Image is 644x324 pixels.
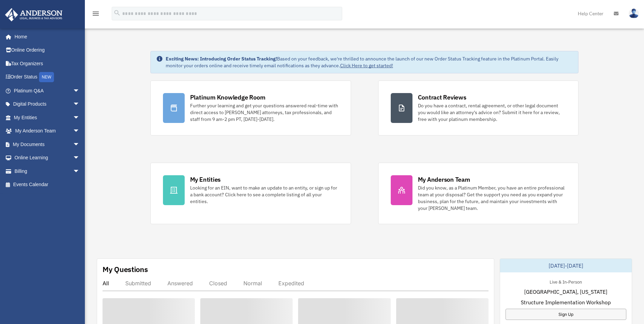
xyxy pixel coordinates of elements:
span: arrow_drop_down [73,111,87,125]
div: Further your learning and get your questions answered real-time with direct access to [PERSON_NAM... [190,102,338,123]
div: Did you know, as a Platinum Member, you have an entire professional team at your disposal? Get th... [418,184,566,212]
a: Contract Reviews Do you have a contract, rental agreement, or other legal document you would like... [378,80,579,136]
a: Click Here to get started! [340,62,393,69]
a: My Anderson Teamarrow_drop_down [5,124,90,138]
div: Based on your feedback, we're thrilled to announce the launch of our new Order Status Tracking fe... [166,55,573,69]
span: arrow_drop_down [73,124,87,138]
a: Home [5,30,87,43]
div: Normal [243,280,262,287]
span: Structure Implementation Workshop [521,298,611,306]
div: My Questions [103,264,148,274]
div: My Entities [190,175,221,184]
a: Events Calendar [5,178,90,192]
span: arrow_drop_down [73,151,87,165]
div: Do you have a contract, rental agreement, or other legal document you would like an attorney's ad... [418,102,566,123]
a: My Entities Looking for an EIN, want to make an update to an entity, or sign up for a bank accoun... [150,163,351,224]
i: search [113,9,121,17]
a: Sign Up [505,309,626,320]
span: arrow_drop_down [73,84,87,98]
div: Live & In-Person [544,278,587,285]
a: Online Ordering [5,43,90,57]
a: Digital Productsarrow_drop_down [5,97,90,111]
a: Billingarrow_drop_down [5,164,90,178]
a: Platinum Knowledge Room Further your learning and get your questions answered real-time with dire... [150,80,351,136]
img: User Pic [629,8,639,18]
div: Expedited [278,280,304,287]
div: Submitted [125,280,151,287]
a: Order StatusNEW [5,70,90,84]
span: arrow_drop_down [73,164,87,178]
img: Anderson Advisors Platinum Portal [3,8,65,21]
div: Platinum Knowledge Room [190,93,265,102]
span: arrow_drop_down [73,97,87,111]
i: menu [92,10,100,18]
a: My Anderson Team Did you know, as a Platinum Member, you have an entire professional team at your... [378,163,579,224]
div: Closed [209,280,227,287]
a: Online Learningarrow_drop_down [5,151,90,165]
div: Answered [167,280,193,287]
div: Looking for an EIN, want to make an update to an entity, or sign up for a bank account? Click her... [190,184,338,205]
div: Contract Reviews [418,93,466,102]
span: arrow_drop_down [73,138,87,151]
div: My Anderson Team [418,175,470,184]
div: [DATE]-[DATE] [500,259,632,272]
div: All [103,280,109,287]
span: [GEOGRAPHIC_DATA], [US_STATE] [524,288,607,296]
a: My Documentsarrow_drop_down [5,138,90,151]
a: My Entitiesarrow_drop_down [5,111,90,124]
strong: Exciting News: Introducing Order Status Tracking! [166,56,277,62]
a: Platinum Q&Aarrow_drop_down [5,84,90,97]
a: menu [92,12,100,18]
div: NEW [39,72,54,82]
a: Tax Organizers [5,57,90,70]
